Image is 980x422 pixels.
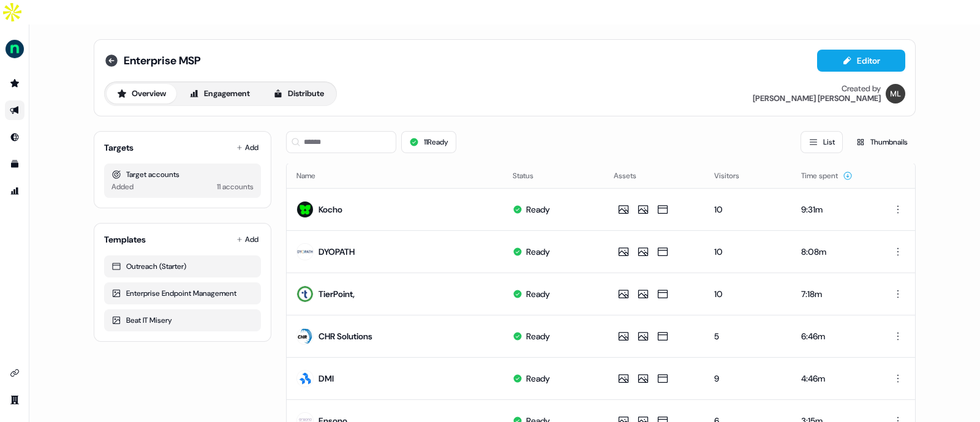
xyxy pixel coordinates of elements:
[234,231,261,248] button: Add
[801,330,865,342] div: 6:46m
[217,181,254,193] div: 11 accounts
[513,165,548,187] button: Status
[179,84,260,104] button: Engagement
[817,50,905,72] button: Editor
[263,84,334,104] button: Distribute
[848,131,916,153] button: Thumbnails
[5,154,24,174] a: Go to templates
[401,131,456,153] button: 11Ready
[526,372,550,385] div: Ready
[318,330,372,342] div: CHR Solutions
[604,164,705,188] th: Assets
[714,288,781,300] div: 10
[526,288,550,300] div: Ready
[886,84,905,104] img: Megan
[801,165,853,187] button: Time spent
[111,314,254,326] div: Beat IT Misery
[714,203,781,216] div: 10
[801,372,865,385] div: 4:46m
[817,56,905,69] a: Editor
[714,165,754,187] button: Visitors
[714,330,781,342] div: 5
[801,288,865,300] div: 7:18m
[753,94,881,104] div: [PERSON_NAME] [PERSON_NAME]
[107,84,176,104] button: Overview
[5,73,24,93] a: Go to prospects
[318,246,355,258] div: DYOPATH
[318,203,342,216] div: Kocho
[5,363,24,383] a: Go to integrations
[714,372,781,385] div: 9
[842,84,881,94] div: Created by
[111,260,254,273] div: Outreach (Starter)
[296,165,330,187] button: Name
[801,203,865,216] div: 9:31m
[526,203,550,216] div: Ready
[526,246,550,258] div: Ready
[5,100,24,120] a: Go to outbound experience
[801,246,865,258] div: 8:08m
[5,127,24,147] a: Go to Inbound
[104,141,134,154] div: Targets
[234,139,261,156] button: Add
[124,53,201,68] span: Enterprise MSP
[111,181,134,193] div: Added
[714,246,781,258] div: 10
[111,287,254,300] div: Enterprise Endpoint Management
[318,288,355,300] div: TierPoint,
[104,233,146,246] div: Templates
[526,330,550,342] div: Ready
[5,181,24,201] a: Go to attribution
[111,168,254,181] div: Target accounts
[318,372,334,385] div: DMI
[5,390,24,410] a: Go to team
[801,131,843,153] button: List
